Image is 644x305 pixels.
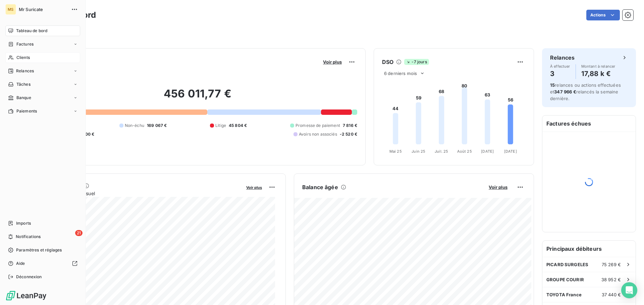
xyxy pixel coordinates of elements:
span: Montant à relancer [581,64,615,68]
tspan: Juil. 25 [435,149,448,154]
span: Voir plus [489,184,507,190]
button: Voir plus [244,184,264,190]
span: 347 966 € [554,89,576,94]
span: relances ou actions effectuées et relancés la semaine dernière. [550,82,621,101]
span: Clients [16,55,30,61]
h2: 456 011,77 € [38,87,357,107]
span: Promesse de paiement [296,123,340,129]
h6: Balance âgée [302,183,338,191]
span: -7 jours [404,59,429,65]
span: À effectuer [550,64,570,68]
span: Voir plus [246,185,262,190]
span: Litige [215,123,226,129]
button: Actions [586,10,620,20]
span: Paramètres et réglages [16,247,62,253]
span: Chiffre d'affaires mensuel [38,190,241,197]
div: Open Intercom Messenger [621,282,637,298]
span: Paiements [16,108,37,114]
button: Voir plus [487,184,509,190]
span: 7 816 € [343,123,357,129]
span: Banque [16,95,31,101]
tspan: [DATE] [481,149,494,154]
span: Aide [16,260,25,266]
span: -2 520 € [340,131,357,137]
span: 75 269 € [602,262,621,267]
span: 38 952 € [601,277,621,282]
span: PICARD SURGELES [546,262,588,267]
span: Tableau de bord [16,28,47,34]
h6: DSO [382,58,393,66]
h6: Relances [550,54,575,62]
span: Non-échu [125,123,144,129]
span: Mr Suricate [19,7,67,12]
span: Notifications [16,234,41,240]
span: Imports [16,220,31,226]
div: MS [5,4,16,15]
img: Logo LeanPay [5,290,47,301]
span: GROUPE COURIR [546,277,584,282]
span: Relances [16,68,34,74]
button: Voir plus [321,59,344,65]
h4: 17,88 k € [581,68,615,79]
a: Aide [5,258,80,269]
span: 15 [550,82,555,88]
h6: Factures échues [542,116,636,132]
span: 21 [75,230,83,236]
span: 6 derniers mois [384,71,417,76]
tspan: Juin 25 [412,149,425,154]
span: Voir plus [323,59,342,65]
span: 45 804 € [229,123,247,129]
span: Factures [16,41,34,47]
tspan: Août 25 [457,149,472,154]
span: Tâches [16,81,31,87]
h6: Principaux débiteurs [542,241,636,257]
h4: 3 [550,68,570,79]
tspan: [DATE] [504,149,517,154]
span: 169 067 € [147,123,167,129]
span: TOYOTA France [546,292,582,297]
tspan: Mai 25 [389,149,402,154]
span: 37 440 € [602,292,621,297]
span: Déconnexion [16,274,42,280]
span: Avoirs non associés [299,131,337,137]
